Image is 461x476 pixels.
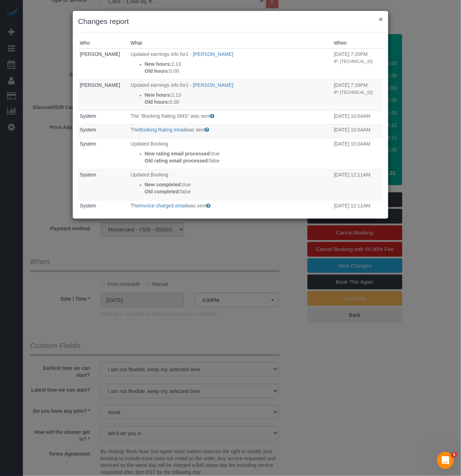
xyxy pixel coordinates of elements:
[131,141,168,147] span: Updated Booking
[78,200,129,214] td: Who
[129,110,332,124] td: What
[80,127,96,133] a: System
[78,169,129,200] td: Who
[145,67,331,75] p: 0.00
[332,200,383,214] td: When
[129,169,332,200] td: What
[186,82,233,88] a: 1 - [PERSON_NAME]
[78,124,129,139] td: Who
[186,127,205,133] span: was sent
[145,181,331,188] p: true
[78,49,129,79] td: Who
[129,79,332,110] td: What
[145,61,171,67] strong: New hours:
[145,150,331,157] p: true
[129,124,332,139] td: What
[145,99,170,105] strong: Old hours:
[332,49,383,79] td: When
[187,203,206,208] span: was sent
[131,127,139,133] span: The
[131,172,168,178] span: Updated Booking
[379,15,383,23] button: ×
[145,182,182,187] strong: New completed:
[80,203,96,208] a: System
[332,79,383,110] td: When
[332,38,383,49] th: When
[332,110,383,124] td: When
[129,200,332,214] td: What
[334,59,372,64] small: IP: [TECHNICAL_ID]
[145,157,331,164] p: false
[139,203,187,208] a: Invoice charged email
[131,51,186,57] span: Updated earnings info for
[78,16,383,27] h3: Changes report
[73,11,388,219] sui-modal: Changes report
[129,38,332,49] th: What
[131,113,210,119] span: The "Booking Rating SMS" was sent
[332,169,383,200] td: When
[80,172,96,178] a: System
[145,92,171,98] strong: New hours:
[78,138,129,169] td: Who
[78,110,129,124] td: Who
[78,79,129,110] td: Who
[78,38,129,49] th: Who
[145,158,209,163] strong: Old rating email processed:
[145,91,331,98] p: 2.13
[145,189,181,194] strong: Old completed:
[145,151,212,156] strong: New rating email processed:
[129,49,332,79] td: What
[80,113,96,119] a: System
[437,452,454,469] iframe: Intercom live chat
[131,82,186,88] span: Updated earnings info for
[186,51,233,57] a: 1 - [PERSON_NAME]
[80,82,120,88] a: [PERSON_NAME]
[334,90,372,95] small: IP: [TECHNICAL_ID]
[332,124,383,139] td: When
[145,68,170,74] strong: Old hours:
[129,138,332,169] td: What
[80,51,120,57] a: [PERSON_NAME]
[145,60,331,67] p: 2.13
[145,188,331,195] p: false
[80,141,96,147] a: System
[131,203,139,208] span: The
[332,138,383,169] td: When
[452,452,457,458] span: 5
[145,98,331,105] p: 0.00
[139,127,186,133] a: Booking Rating email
